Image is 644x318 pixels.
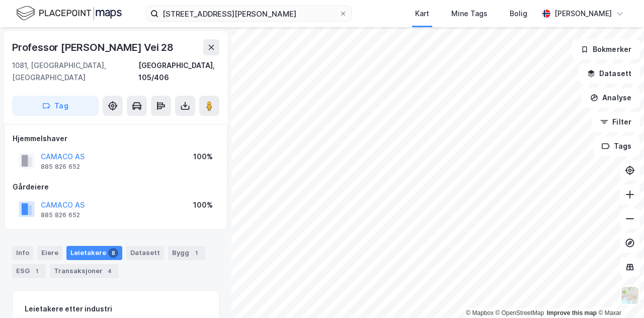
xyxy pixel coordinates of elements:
[105,266,115,276] div: 4
[510,8,527,20] div: Bolig
[12,59,138,84] div: 1081, [GEOGRAPHIC_DATA], [GEOGRAPHIC_DATA]
[12,246,33,260] div: Info
[592,112,640,132] button: Filter
[593,136,640,156] button: Tags
[13,181,219,193] div: Gårdeiere
[50,264,119,278] div: Transaksjoner
[572,39,640,59] button: Bokmerker
[554,8,612,20] div: [PERSON_NAME]
[547,309,597,316] a: Improve this map
[193,199,213,211] div: 100%
[16,5,122,22] img: logo.f888ab2527a4732fd821a326f86c7f29.svg
[12,264,46,278] div: ESG
[66,246,122,260] div: Leietakere
[41,211,80,219] div: 885 826 652
[168,246,205,260] div: Bygg
[582,88,640,108] button: Analyse
[12,39,176,55] div: Professor [PERSON_NAME] Vei 28
[451,8,488,20] div: Mine Tags
[13,133,219,145] div: Hjemmelshaver
[138,59,219,84] div: [GEOGRAPHIC_DATA], 105/406
[191,248,201,258] div: 1
[32,266,42,276] div: 1
[158,6,339,21] input: Søk på adresse, matrikkel, gårdeiere, leietakere eller personer
[496,309,544,316] a: OpenStreetMap
[25,303,207,315] div: Leietakere etter industri
[193,151,213,163] div: 100%
[579,63,640,84] button: Datasett
[126,246,164,260] div: Datasett
[108,248,118,258] div: 8
[594,270,644,318] iframe: Chat Widget
[415,8,429,20] div: Kart
[41,163,80,171] div: 885 826 652
[466,309,494,316] a: Mapbox
[37,246,62,260] div: Eiere
[12,96,99,116] button: Tag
